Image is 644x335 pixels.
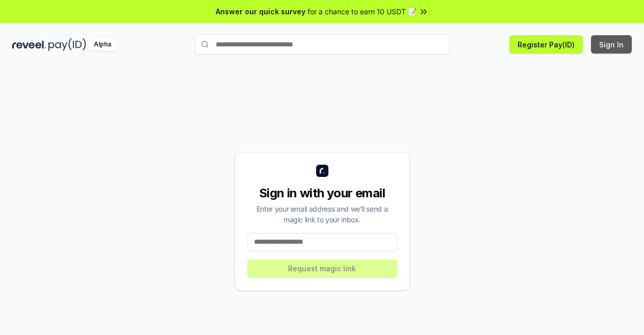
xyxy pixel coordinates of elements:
[307,6,417,17] span: for a chance to earn 10 USDT 📝
[216,6,305,17] span: Answer our quick survey
[591,35,632,54] button: Sign In
[48,38,86,51] img: pay_id
[316,165,328,177] img: logo_small
[247,185,397,201] div: Sign in with your email
[247,203,397,225] div: Enter your email address and we’ll send a magic link to your inbox.
[12,38,46,51] img: reveel_dark
[509,35,583,54] button: Register Pay(ID)
[88,38,117,51] div: Alpha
